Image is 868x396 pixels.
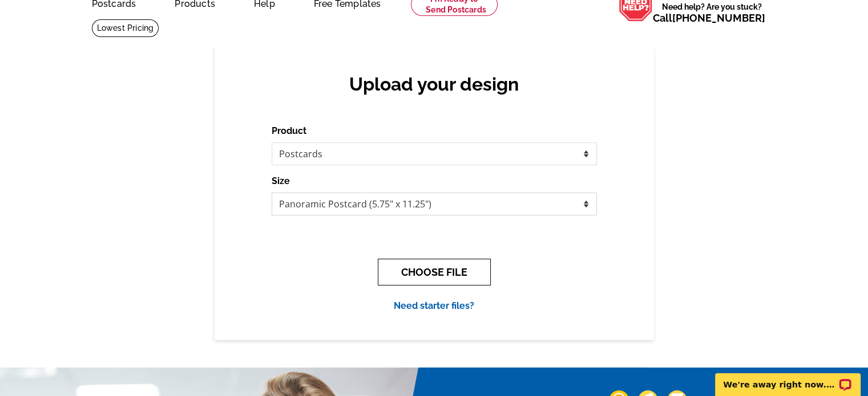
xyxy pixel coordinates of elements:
[672,12,765,24] a: [PHONE_NUMBER]
[394,300,474,311] a: Need starter files?
[378,259,491,285] button: CHOOSE FILE
[283,74,586,95] h2: Upload your design
[708,360,868,396] iframe: LiveChat chat widget
[272,124,306,138] label: Product
[653,12,765,24] span: Call
[653,1,771,24] span: Need help? Are you stuck?
[272,174,290,188] label: Size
